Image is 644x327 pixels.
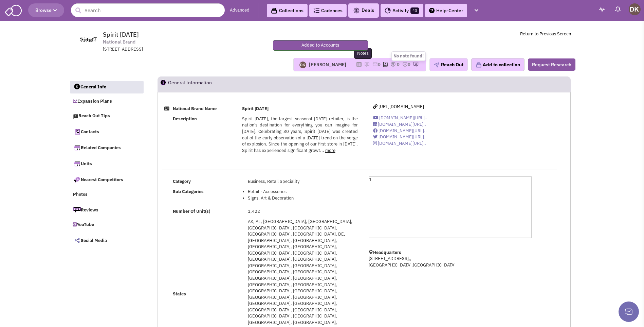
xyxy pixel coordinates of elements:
[168,77,212,92] h2: General Information
[429,8,435,13] img: help.png
[373,128,427,134] a: [DOMAIN_NAME][URL]..
[373,134,427,140] a: [DOMAIN_NAME][URL]..
[429,58,468,71] button: Reach Out
[372,62,378,67] img: icon-email-active-16.png
[353,6,360,15] img: icon-deals.svg
[528,58,575,71] button: Request Research
[373,121,426,127] a: [DOMAIN_NAME][URL]..
[413,62,419,67] img: research-icon.png
[369,176,532,238] div: 1
[385,7,391,14] img: Activity.png
[271,7,277,14] img: icon-collection-lavender-black.svg
[103,46,280,53] div: [STREET_ADDRESS]
[373,115,427,121] a: [DOMAIN_NAME][URL]..
[173,189,204,194] b: Sub Categories
[471,58,525,71] button: Add to collection
[103,31,139,38] span: Spirit [DATE]
[379,128,427,134] span: [DOMAIN_NAME][URL]..
[70,124,144,139] a: Contacts
[173,178,191,184] b: Category
[103,38,135,46] span: National Brand
[267,4,308,17] a: Collections
[230,7,250,14] a: Advanced
[313,8,319,13] img: Cadences_logo.png
[70,188,144,201] a: Photos
[520,31,571,37] a: Return to Previous Screen
[242,116,358,153] span: Spirit [DATE], the largest seasonal [DATE] retailer, is the nation's destination for everything y...
[425,4,467,17] a: Help-Center
[364,62,370,67] img: icon-note.png
[379,104,424,109] span: [URL][DOMAIN_NAME]
[248,189,358,195] li: Retail - Accessories
[246,206,360,217] td: 1,422
[408,62,410,67] span: 0
[378,121,426,127] span: [DOMAIN_NAME][URL]..
[246,176,360,187] td: Business, Retail Speciality
[173,106,217,111] b: National Brand Name
[301,42,339,49] p: Added to Accounts
[309,61,346,68] div: [PERSON_NAME]
[373,104,424,109] a: [URL][DOMAIN_NAME]
[476,62,482,68] img: icon-collection-lavender.png
[402,62,408,67] img: TaskCount.png
[325,148,335,153] a: more
[70,172,144,187] a: Nearest Competitors
[629,3,641,15] img: Donnie Keller
[434,62,439,68] img: plane.png
[248,195,358,202] li: Signs, Art & Decoration
[410,7,419,14] span: 43
[393,53,424,59] div: No note found!
[70,81,144,94] a: General Info
[369,256,532,268] p: [STREET_ADDRESS],, [GEOGRAPHIC_DATA],[GEOGRAPHIC_DATA]
[373,249,401,255] b: Headquarters
[70,156,144,171] a: Units
[173,208,210,214] b: Number Of Unit(s)
[70,233,144,247] a: Social Media
[70,140,144,155] a: Related Companies
[70,203,144,217] a: Reviews
[390,62,396,67] img: icon-dealamount.png
[309,4,347,17] a: Cadences
[381,4,423,17] a: Activity43
[353,7,374,13] span: Deals
[173,291,186,297] b: States
[351,6,376,15] button: Deals
[28,3,64,17] button: Browse
[378,140,426,146] span: [DOMAIN_NAME][URL]..
[373,140,426,146] a: [DOMAIN_NAME][URL]..
[35,7,57,13] span: Browse
[73,31,104,48] img: www.spirithalloween.com
[379,134,427,140] span: [DOMAIN_NAME][URL]..
[5,3,22,16] img: SmartAdmin
[70,219,144,231] a: YouTube
[354,48,372,59] div: Notes
[242,106,269,111] b: Spirit [DATE]
[70,95,144,108] a: Expansion Plans
[378,62,381,67] span: 0
[71,3,225,17] input: Search
[379,115,427,121] span: [DOMAIN_NAME][URL]..
[173,116,197,122] b: Description
[70,110,144,123] a: Reach Out Tips
[397,62,400,67] span: 0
